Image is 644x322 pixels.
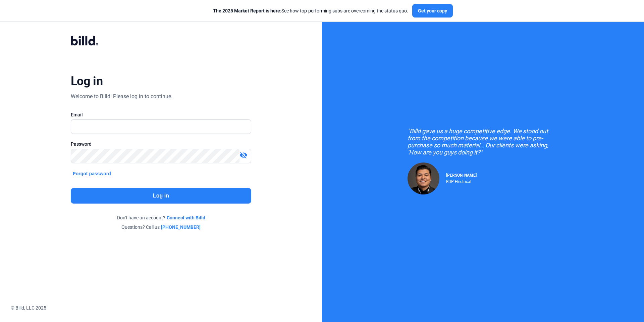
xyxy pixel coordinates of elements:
div: Don't have an account? [71,214,251,221]
span: The 2025 Market Report is here: [213,8,281,13]
a: [PHONE_NUMBER] [161,224,201,230]
button: Forgot password [71,170,113,177]
mat-icon: visibility_off [239,151,248,159]
span: [PERSON_NAME] [446,173,477,178]
div: Questions? Call us [71,224,251,230]
div: Log in [71,74,103,88]
div: Welcome to Billd! Please log in to continue. [71,93,172,101]
div: RDP Electrical [446,178,477,184]
button: Log in [71,188,251,204]
a: Connect with Billd [167,214,205,221]
button: Get your copy [412,4,453,17]
div: See how top-performing subs are overcoming the status quo. [213,7,408,14]
div: "Billd gave us a huge competitive edge. We stood out from the competition because we were able to... [408,128,558,156]
div: Email [71,111,251,118]
img: Raul Pacheco [408,163,439,194]
div: Password [71,141,251,147]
